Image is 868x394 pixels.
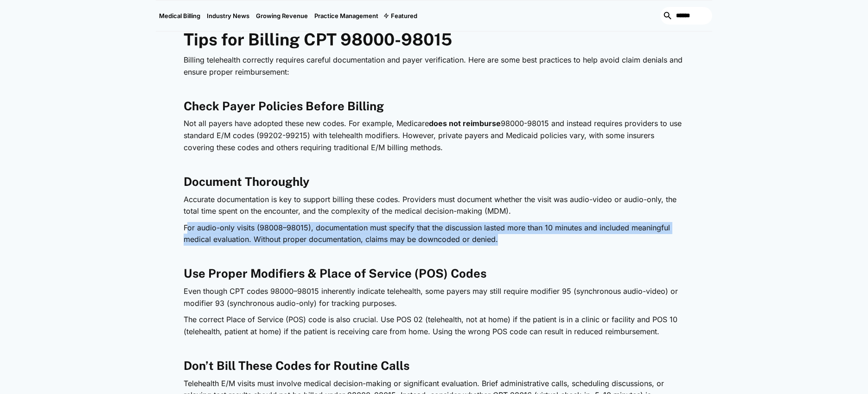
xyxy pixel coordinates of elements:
[184,83,684,95] p: ‍
[184,267,486,280] strong: Use Proper Modifiers & Place of Service (POS) Codes
[184,222,684,246] p: For audio-only visits (98008–98015), documentation must specify that the discussion lasted more t...
[311,0,382,31] a: Practice Management
[382,0,421,31] div: Featured
[184,286,684,309] p: Even though CPT codes 98000–98015 inherently indicate telehealth, some payers may still require m...
[253,0,311,31] a: Growing Revenue
[184,314,684,337] p: The correct Place of Service (POS) code is also crucial. Use POS 02 (telehealth, not at home) if ...
[184,343,684,355] p: ‍
[184,118,684,153] p: Not all payers have adopted these new codes. For example, Medicare 98000-98015 and instead requir...
[184,175,309,189] strong: Document Thoroughly
[391,12,417,19] div: Featured
[184,99,384,113] strong: Check Payer Policies Before Billing
[184,158,684,170] p: ‍
[184,30,452,49] strong: Tips for Billing CPT 98000-98015
[184,359,409,373] strong: Don’t Bill These Codes for Routine Calls
[156,0,204,31] a: Medical Billing
[184,250,684,262] p: ‍
[184,194,684,217] p: Accurate documentation is key to support billing these codes. Providers must document whether the...
[429,119,501,128] strong: does not reimburse
[184,54,684,78] p: Billing telehealth correctly requires careful documentation and payer verification. Here are some...
[204,0,253,31] a: Industry News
